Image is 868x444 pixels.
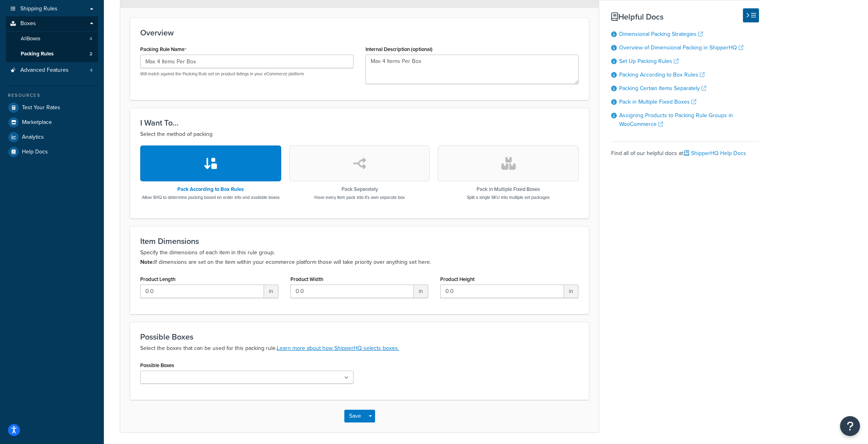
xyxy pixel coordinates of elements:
[140,118,579,127] h3: I Want To...
[840,416,860,436] button: Open Resource Center
[743,8,759,22] button: Hide Help Docs
[140,362,174,368] label: Possible Boxes
[140,46,187,53] label: Packing Rule Name
[619,57,679,65] a: Set Up Packing Rules
[619,30,703,38] a: Dimensional Packing Strategies
[21,51,54,57] span: Packing Rules
[22,104,60,111] span: Test Your Rates
[619,84,706,92] a: Packing Certain Items Separately
[140,332,579,341] h3: Possible Boxes
[142,187,280,192] h3: Pack According to Box Rules
[344,410,366,422] button: Save
[21,35,40,42] span: All Boxes
[140,248,579,267] p: Specify the dimensions of each item in this rule group. If dimensions are set on the item within ...
[467,187,550,192] h3: Pack in Multiple Fixed Boxes
[6,145,98,159] a: Help Docs
[6,63,98,78] a: Advanced Features4
[314,187,405,192] h3: Pack Separately
[6,16,98,62] li: Boxes
[140,276,175,282] label: Product Length
[6,63,98,78] li: Advanced Features
[619,98,696,106] a: Pack in Multiple Fixed Boxes
[140,28,579,37] h3: Overview
[619,111,733,128] a: Assigning Products to Packing Rule Groups in WooCommerce
[140,258,154,266] b: Note:
[467,194,550,200] p: Split a single SKU into multiple set packages
[22,119,52,126] span: Marketplace
[140,71,354,77] p: Will match against the Packing Rule set on product listings in your eCommerce platform
[6,115,98,130] a: Marketplace
[6,31,98,46] a: AllBoxes4
[611,141,759,159] div: Find all of our helpful docs at:
[20,20,36,27] span: Boxes
[564,285,578,298] span: in
[140,130,579,139] p: Select the method of packing
[89,51,92,57] span: 2
[6,47,98,61] a: Packing Rules2
[20,67,69,74] span: Advanced Features
[20,6,58,12] span: Shipping Rules
[290,276,323,282] label: Product Width
[619,71,705,79] a: Packing According to Box Rules
[314,194,405,200] p: Have every item pack into it's own separate box
[142,194,280,200] p: Allow SHQ to determine packing based on order info and available boxes
[264,285,278,298] span: in
[365,55,579,84] textarea: Max 4 Items Per Box
[6,130,98,144] a: Analytics
[6,92,98,99] div: Resources
[619,43,743,52] a: Overview of Dimensional Packing in ShipperHQ
[6,2,98,16] a: Shipping Rules
[440,276,475,282] label: Product Height
[22,134,44,141] span: Analytics
[414,285,428,298] span: in
[140,344,579,353] p: Select the boxes that can be used for this packing rule.
[6,100,98,115] a: Test Your Rates
[6,47,98,61] li: Packing Rules
[90,67,93,74] span: 4
[140,237,579,246] h3: Item Dimensions
[277,344,399,352] a: Learn more about how ShipperHQ selects boxes.
[684,149,746,157] a: ShipperHQ Help Docs
[6,16,98,31] a: Boxes
[365,46,433,52] label: Internal Description (optional)
[22,149,48,155] span: Help Docs
[89,35,92,42] span: 4
[611,12,759,21] h3: Helpful Docs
